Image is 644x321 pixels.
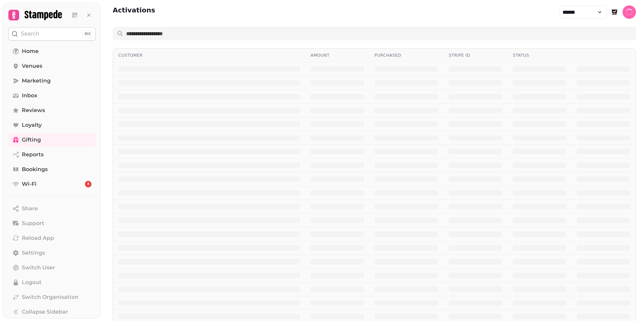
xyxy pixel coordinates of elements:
[87,182,89,186] span: 4
[22,205,38,213] span: Share
[8,118,96,132] a: Loyalty
[118,53,300,58] div: Customer
[375,53,438,58] div: Purchased
[8,290,96,304] a: Switch Organisation
[449,53,502,58] div: Stripe ID
[22,121,42,129] span: Loyalty
[22,264,55,272] span: Switch User
[8,217,96,230] button: Support
[8,305,96,319] button: Collapse Sidebar
[22,234,54,242] span: Reload App
[22,308,68,316] span: Collapse Sidebar
[8,231,96,245] button: Reload App
[8,45,96,58] a: Home
[21,30,39,38] p: Search
[22,151,44,159] span: Reports
[22,293,78,301] span: Switch Organisation
[8,59,96,73] a: Venues
[22,249,45,257] span: Settings
[8,133,96,147] a: Gifting
[8,246,96,260] a: Settings
[22,136,41,144] span: Gifting
[22,62,42,70] span: Venues
[113,5,155,19] h2: Activations
[83,30,93,38] div: ⌘K
[8,104,96,117] a: Reviews
[311,53,364,58] div: Amount
[8,261,96,274] button: Switch User
[22,165,48,173] span: Bookings
[22,180,37,188] span: Wi-Fi
[8,177,96,191] a: Wi-Fi4
[8,163,96,176] a: Bookings
[22,278,42,286] span: Logout
[8,74,96,88] a: Marketing
[22,219,44,227] span: Support
[8,27,96,41] button: Search⌘K
[22,47,39,55] span: Home
[8,202,96,215] button: Share
[8,148,96,161] a: Reports
[22,77,51,85] span: Marketing
[22,106,45,114] span: Reviews
[22,92,37,100] span: Inbox
[8,89,96,102] a: Inbox
[8,276,96,289] button: Logout
[513,53,566,58] div: Status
